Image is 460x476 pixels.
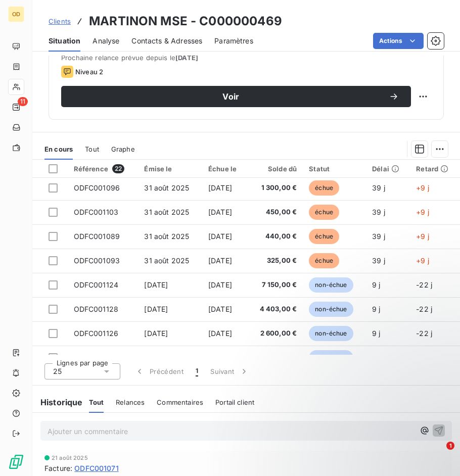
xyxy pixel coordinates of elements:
[309,302,353,317] span: non-échue
[131,36,202,46] span: Contacts & Adresses
[144,280,168,289] span: [DATE]
[309,180,339,196] span: échue
[49,16,71,26] a: Clients
[372,329,380,338] span: 9 j
[446,442,454,450] span: 1
[18,97,28,106] span: 11
[309,326,353,341] span: non-échue
[372,232,385,241] span: 39 j
[61,86,411,107] button: Voir
[144,208,189,216] span: 31 août 2025
[208,256,232,265] span: [DATE]
[208,353,232,362] span: [DATE]
[144,256,189,265] span: 31 août 2025
[372,256,385,265] span: 39 j
[258,378,460,449] iframe: Intercom notifications message
[89,12,282,30] h3: MARTINON MSE - C000000469
[214,36,253,46] span: Paramètres
[74,353,118,362] span: ODFC001135
[416,305,432,313] span: -22 j
[416,353,432,362] span: -22 j
[373,33,424,49] button: Actions
[144,165,196,173] div: Émise le
[372,353,380,362] span: 9 j
[309,253,339,268] span: échue
[372,305,380,313] span: 9 j
[144,353,168,362] span: [DATE]
[372,165,404,173] div: Délai
[254,207,297,217] span: 450,00 €
[416,232,429,241] span: +9 j
[74,280,119,289] span: ODFC001124
[254,256,297,266] span: 325,00 €
[190,361,204,382] button: 1
[49,36,80,46] span: Situation
[144,183,189,192] span: 31 août 2025
[254,165,297,173] div: Solde dû
[44,463,72,473] span: Facture :
[416,280,432,289] span: -22 j
[196,366,198,376] span: 1
[74,256,120,265] span: ODFC001093
[111,145,135,153] span: Graphe
[44,145,73,153] span: En cours
[144,329,168,338] span: [DATE]
[208,280,232,289] span: [DATE]
[53,366,62,376] span: 25
[32,396,83,408] h6: Historique
[416,183,429,192] span: +9 j
[416,165,454,173] div: Retard
[309,350,353,365] span: non-échue
[426,442,450,466] iframe: Intercom live chat
[372,208,385,216] span: 39 j
[309,165,360,173] div: Statut
[215,398,254,406] span: Portail client
[74,208,119,216] span: ODFC001103
[175,54,198,62] span: [DATE]
[309,205,339,220] span: échue
[8,6,24,22] div: OD
[372,280,380,289] span: 9 j
[254,183,297,193] span: 1 300,00 €
[52,455,88,461] span: 21 août 2025
[61,54,431,62] span: Prochaine relance prévue depuis le
[116,398,145,406] span: Relances
[144,305,168,313] span: [DATE]
[416,208,429,216] span: +9 j
[73,92,389,101] span: Voir
[208,165,242,173] div: Échue le
[74,183,120,192] span: ODFC001096
[112,164,124,173] span: 22
[157,398,203,406] span: Commentaires
[372,183,385,192] span: 39 j
[208,208,232,216] span: [DATE]
[128,361,190,382] button: Précédent
[89,398,104,406] span: Tout
[74,463,119,473] span: ODFC001071
[254,328,297,339] span: 2 600,00 €
[85,145,99,153] span: Tout
[254,304,297,314] span: 4 403,00 €
[74,305,119,313] span: ODFC001128
[208,329,232,338] span: [DATE]
[74,329,119,338] span: ODFC001126
[204,361,255,382] button: Suivant
[49,17,71,25] span: Clients
[416,329,432,338] span: -22 j
[254,353,297,363] span: 2 020,00 €
[254,231,297,242] span: 440,00 €
[208,305,232,313] span: [DATE]
[75,68,103,76] span: Niveau 2
[309,229,339,244] span: échue
[208,183,232,192] span: [DATE]
[208,232,232,241] span: [DATE]
[144,232,189,241] span: 31 août 2025
[74,164,132,173] div: Référence
[74,232,120,241] span: ODFC001089
[416,256,429,265] span: +9 j
[254,280,297,290] span: 7 150,00 €
[8,454,24,470] img: Logo LeanPay
[309,277,353,293] span: non-échue
[93,36,119,46] span: Analyse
